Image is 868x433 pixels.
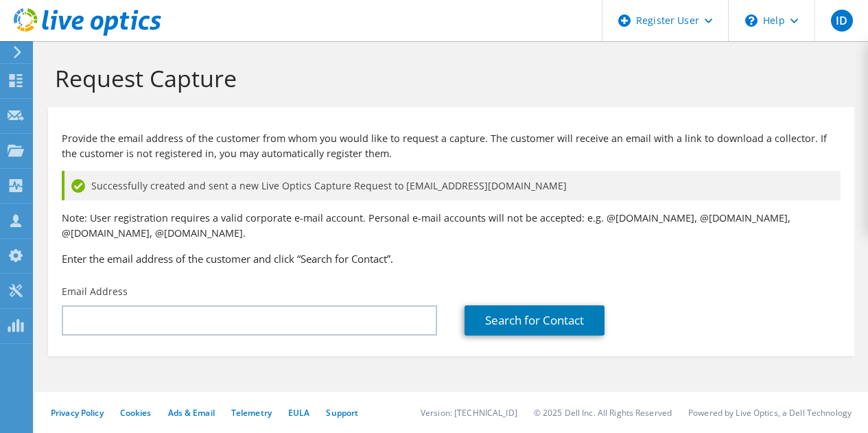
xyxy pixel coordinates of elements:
[62,211,841,241] p: Note: User registration requires a valid corporate e-mail account. Personal e-mail accounts will ...
[62,251,841,266] h3: Enter the email address of the customer and click “Search for Contact”.
[688,407,852,419] li: Powered by Live Optics, a Dell Technology
[745,14,758,27] svg: \n
[326,407,358,419] a: Support
[534,407,672,419] li: © 2025 Dell Inc. All Rights Reserved
[120,407,152,419] a: Cookies
[168,407,215,419] a: Ads & Email
[288,407,309,419] a: EULA
[231,407,272,419] a: Telemetry
[55,64,841,93] h1: Request Capture
[831,10,853,32] span: ID
[51,407,104,419] a: Privacy Policy
[62,131,841,161] p: Provide the email address of the customer from whom you would like to request a capture. The cust...
[465,305,605,336] a: Search for Contact
[421,407,517,419] li: Version: [TECHNICAL_ID]
[62,285,128,299] label: Email Address
[91,178,567,194] span: Successfully created and sent a new Live Optics Capture Request to [EMAIL_ADDRESS][DOMAIN_NAME]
